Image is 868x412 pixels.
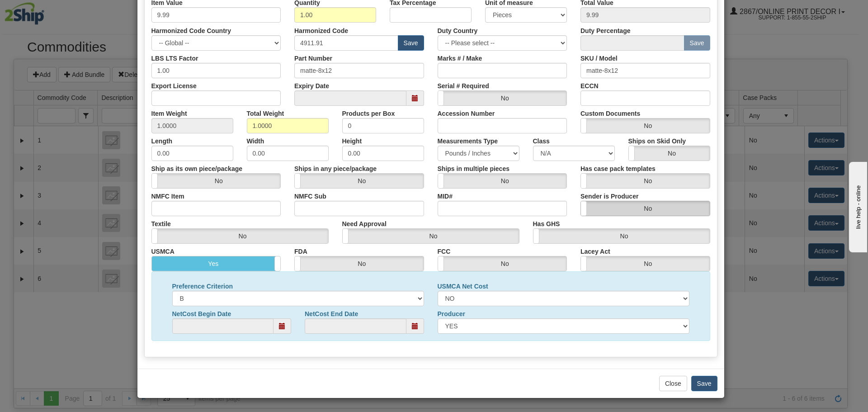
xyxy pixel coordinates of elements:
label: Harmonized Code Country [151,23,231,35]
label: Item Weight [151,106,187,118]
label: Preference Criterion [172,279,233,291]
label: Lacey Act [580,244,610,256]
label: No [438,256,567,271]
label: NMFC Sub [294,189,326,201]
label: Textile [151,216,171,228]
label: Ship as its own piece/package [151,161,243,173]
label: Need Approval [342,216,387,228]
label: Measurements Type [438,133,498,146]
label: Harmonized Code [294,23,348,35]
label: Sender is Producer [580,189,638,201]
label: No [152,229,328,243]
label: No [533,229,710,243]
label: No [438,91,567,105]
label: No [295,256,424,271]
label: FCC [438,244,451,256]
label: No [152,174,281,188]
label: Producer [438,306,465,318]
label: Has case pack templates [580,161,656,173]
label: Ships in multiple pieces [438,161,509,173]
label: NMFC Item [151,189,184,201]
label: NetCost End Date [305,306,358,318]
label: Serial # Required [438,78,489,90]
button: Save [398,35,424,51]
label: No [438,174,567,188]
label: No [581,201,710,216]
label: No [581,118,710,133]
label: No [295,174,424,188]
label: ECCN [580,78,599,90]
label: Height [342,133,362,146]
label: SKU / Model [580,51,618,63]
label: Total Weight [247,106,284,118]
label: LBS LTS Factor [151,51,198,63]
label: Has GHS [533,216,560,228]
label: Part Number [294,51,332,63]
button: Save [691,376,717,391]
label: Export License [151,78,197,90]
label: Marks # / Make [438,51,482,63]
label: NetCost Begin Date [172,306,231,318]
button: Close [659,376,687,391]
label: MID# [438,189,453,201]
label: Yes [152,256,281,271]
label: Custom Documents [580,106,640,118]
label: No [581,174,710,188]
label: No [581,256,710,271]
label: Ships in any piece/package [294,161,377,173]
div: live help - online [7,8,84,14]
label: FDA [294,244,307,256]
iframe: chat widget [847,160,867,252]
label: Accession Number [438,106,495,118]
label: No [629,146,710,161]
button: Save [684,35,710,51]
label: Length [151,133,173,146]
label: Width [247,133,264,146]
label: USMCA [151,244,175,256]
label: Ships on Skid Only [628,133,686,146]
label: USMCA Net Cost [438,279,488,291]
label: Class [533,133,550,146]
label: Duty Country [438,23,478,35]
label: Products per Box [342,106,395,118]
label: Expiry Date [294,78,329,90]
label: Duty Percentage [580,23,630,35]
label: No [343,229,519,243]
